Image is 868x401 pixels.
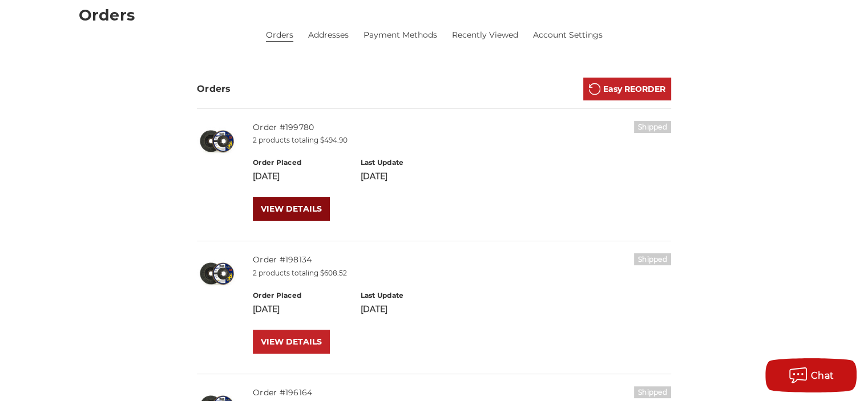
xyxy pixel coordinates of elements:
a: Recently Viewed [451,29,518,41]
li: Orders [266,29,293,42]
h1: Orders [79,7,790,23]
a: Easy REORDER [583,78,671,100]
span: [DATE] [253,304,280,314]
h6: Shipped [634,253,671,265]
a: Order #198134 [253,254,312,265]
a: VIEW DETAILS [253,330,330,354]
h3: Orders [197,82,231,96]
h6: Shipped [634,386,671,398]
p: 2 products totaling $494.90 [253,135,671,145]
h6: Shipped [634,121,671,133]
h6: Order Placed [253,290,348,301]
a: Order #199780 [253,122,314,132]
a: Order #196164 [253,387,312,398]
a: Payment Methods [364,29,437,41]
button: Chat [765,358,857,392]
span: [DATE] [361,304,387,314]
span: Chat [811,370,834,381]
h6: Last Update [361,290,456,301]
a: VIEW DETAILS [253,197,330,221]
h6: Order Placed [253,157,348,168]
span: [DATE] [253,171,280,181]
a: Addresses [308,29,349,41]
h6: Last Update [361,157,456,168]
a: Account Settings [532,29,602,41]
span: [DATE] [361,171,387,181]
p: 2 products totaling $608.52 [253,268,671,278]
